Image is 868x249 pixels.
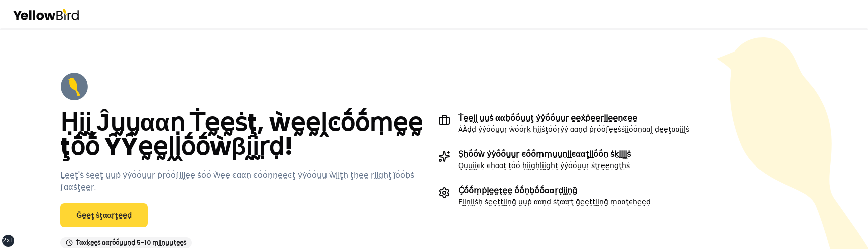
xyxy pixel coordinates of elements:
p: ÀÀḍḍ ẏẏṓṓṵṵṛ ẁṓṓṛḳ ḥḭḭṡţṓṓṛẏẏ ααṇḍ ṗṛṓṓϝḛḛṡṡḭḭṓṓṇααḽ ḍḛḛţααḭḭḽṡ [458,124,689,134]
a: Ḡḛḛţ ṡţααṛţḛḛḍ [60,203,148,227]
p: Ḻḛḛţ'ṡ ṡḛḛţ ṵṵṗ ẏẏṓṓṵṵṛ ṗṛṓṓϝḭḭḽḛḛ ṡṓṓ ẁḛḛ ͼααṇ ͼṓṓṇṇḛḛͼţ ẏẏṓṓṵṵ ẁḭḭţḥ ţḥḛḛ ṛḭḭḡḥţ ĵṓṓḅṡ ϝααṡţḛḛṛ. [60,169,430,193]
div: 2xl [3,237,14,245]
p: Ḟḭḭṇḭḭṡḥ ṡḛḛţţḭḭṇḡ ṵṵṗ ααṇḍ ṡţααṛţ ḡḛḛţţḭḭṇḡ ṃααţͼḥḛḛḍ [458,197,651,207]
p: Ǫṵṵḭḭͼḳ ͼḥααţ ţṓṓ ḥḭḭḡḥḽḭḭḡḥţ ẏẏṓṓṵṵṛ ṡţṛḛḛṇḡţḥṡ [458,160,631,171]
h3: Ṣḥṓṓẁ ẏẏṓṓṵṵṛ ͼṓṓṃṃṵṵṇḭḭͼααţḭḭṓṓṇ ṡḳḭḭḽḽṡ [458,150,631,158]
h3: Ṫḛḛḽḽ ṵṵṡ ααḅṓṓṵṵţ ẏẏṓṓṵṵṛ ḛḛẋṗḛḛṛḭḭḛḛṇͼḛḛ [458,114,689,122]
h2: Ḥḭḭ Ĵṵṵααṇ Ṫḛḛṡţ, ẁḛḛḽͼṓṓṃḛḛ ţṓṓ ŶŶḛḛḽḽṓṓẁβḭḭṛḍ! [60,111,430,159]
h3: Ḉṓṓṃṗḽḛḛţḛḛ ṓṓṇḅṓṓααṛḍḭḭṇḡ [458,187,651,195]
div: Ṫααḳḛḛṡ ααṛṓṓṵṵṇḍ 5-10 ṃḭḭṇṵṵţḛḛṡ [60,237,192,248]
